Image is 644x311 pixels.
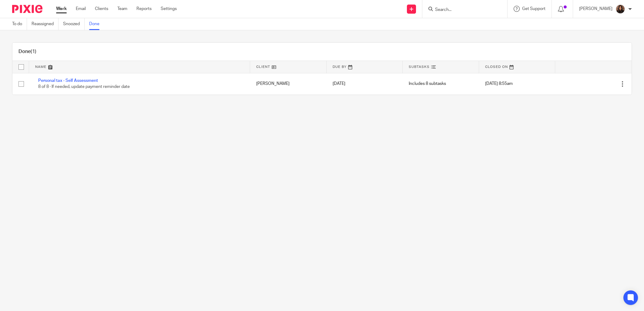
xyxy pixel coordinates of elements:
span: (1) [31,49,36,54]
td: [DATE] 8:55am [479,73,555,95]
a: Snoozed [63,18,85,30]
a: Settings [161,6,177,12]
input: Search [434,7,489,13]
img: Headshot.jpg [615,4,625,14]
span: 8 of 8 · If needed, update payment reminder date [38,85,130,89]
a: Email [76,6,86,12]
a: To do [12,18,27,30]
span: Includes 8 subtasks [409,82,446,86]
img: Pixie [12,5,42,13]
p: [PERSON_NAME] [579,6,612,12]
a: Done [89,18,104,30]
a: Team [117,6,127,12]
a: Personal tax - Self Assessment [38,79,98,83]
a: Work [56,6,67,12]
a: Clients [95,6,108,12]
h1: Done [18,48,36,55]
span: Subtasks [409,65,430,69]
td: [PERSON_NAME] [250,73,327,95]
a: Reports [136,6,152,12]
td: [DATE] [327,73,403,95]
a: Reassigned [32,18,59,30]
span: Get Support [522,7,545,11]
